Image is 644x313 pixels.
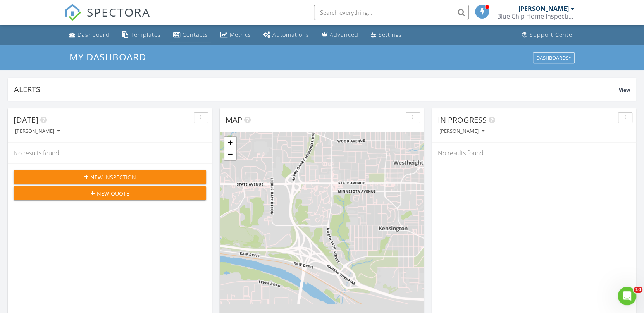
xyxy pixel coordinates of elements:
[14,115,38,125] span: [DATE]
[368,28,405,42] a: Settings
[77,31,110,38] div: Dashboard
[90,173,136,181] span: New Inspection
[314,5,469,20] input: Search everything...
[97,189,129,198] span: New Quote
[319,28,362,42] a: Advanced
[64,10,150,27] a: SPECTORA
[69,50,146,63] span: My Dashboard
[260,28,312,42] a: Automations (Basic)
[230,31,251,38] div: Metrics
[438,126,486,137] button: [PERSON_NAME]
[379,31,402,38] div: Settings
[183,31,208,38] div: Contacts
[224,148,236,160] a: Zoom out
[66,28,113,42] a: Dashboard
[131,31,161,38] div: Templates
[14,186,206,200] button: New Quote
[533,52,575,63] button: Dashboards
[64,4,81,21] img: The Best Home Inspection Software - Spectora
[272,31,309,38] div: Automations
[330,31,358,38] div: Advanced
[87,4,150,20] span: SPECTORA
[619,87,630,93] span: View
[119,28,164,42] a: Templates
[14,84,619,95] div: Alerts
[618,287,636,305] iframe: Intercom live chat
[518,5,569,12] div: [PERSON_NAME]
[226,115,242,125] span: Map
[15,129,60,134] div: [PERSON_NAME]
[438,115,487,125] span: In Progress
[530,31,575,38] div: Support Center
[8,143,212,163] div: No results found
[634,287,642,293] span: 10
[170,28,211,42] a: Contacts
[432,143,636,163] div: No results found
[14,126,62,137] button: [PERSON_NAME]
[439,129,484,134] div: [PERSON_NAME]
[519,28,578,42] a: Support Center
[217,28,254,42] a: Metrics
[224,137,236,148] a: Zoom in
[536,55,571,60] div: Dashboards
[497,12,575,20] div: Blue Chip Home Inspections, LLC
[14,170,206,184] button: New Inspection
